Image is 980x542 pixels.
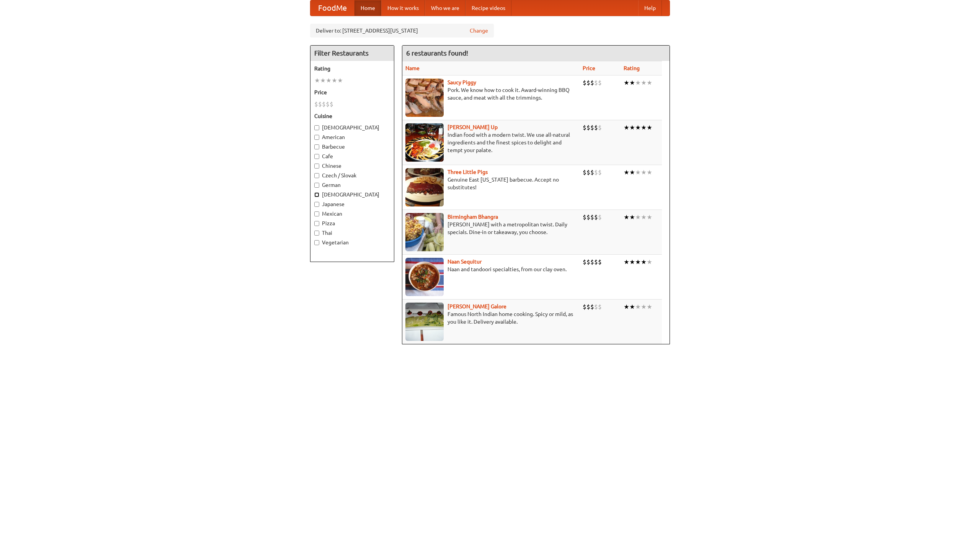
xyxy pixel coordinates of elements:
[406,49,468,57] ng-pluralize: 6 restaurants found!
[314,200,390,208] label: Japanese
[314,124,390,131] label: [DEMOGRAPHIC_DATA]
[314,164,319,169] input: Chinese
[314,183,319,188] input: German
[629,303,635,311] li: ★
[629,168,635,177] li: ★
[314,172,390,179] label: Czech / Slovak
[465,0,511,16] a: Recipe videos
[405,303,444,341] img: currygalore.jpg
[330,100,333,108] li: $
[381,0,425,16] a: How it works
[624,79,629,87] li: ★
[586,79,590,87] li: $
[405,86,577,102] p: Pork. We know how to cook it. Award-winning BBQ sauce, and meat with all the trimmings.
[470,27,488,34] a: Change
[629,123,635,132] li: ★
[314,240,319,245] input: Vegetarian
[635,168,641,177] li: ★
[590,258,594,266] li: $
[641,303,647,311] li: ★
[638,0,662,16] a: Help
[583,303,586,311] li: $
[586,168,590,177] li: $
[624,258,629,266] li: ★
[594,258,598,266] li: $
[314,65,390,72] h5: Rating
[314,229,390,237] label: Thai
[314,125,319,130] input: [DEMOGRAPHIC_DATA]
[641,258,647,266] li: ★
[635,123,641,132] li: ★
[314,100,318,108] li: $
[314,88,390,96] h5: Price
[314,112,390,120] h5: Cuisine
[629,258,635,266] li: ★
[318,100,322,108] li: $
[598,79,602,87] li: $
[314,210,390,218] label: Mexican
[314,133,390,141] label: American
[586,213,590,221] li: $
[583,168,586,177] li: $
[405,265,577,273] p: Naan and tandoori specialties, from our clay oven.
[448,79,476,85] a: Saucy Piggy
[598,303,602,311] li: $
[594,79,598,87] li: $
[647,123,652,132] li: ★
[314,154,319,159] input: Cafe
[624,65,640,71] a: Rating
[641,123,647,132] li: ★
[647,168,652,177] li: ★
[647,213,652,221] li: ★
[586,258,590,266] li: $
[314,221,319,226] input: Pizza
[590,79,594,87] li: $
[314,239,390,246] label: Vegetarian
[405,176,577,191] p: Genuine East [US_STATE] barbecue. Accept no substitutes!
[314,152,390,160] label: Cafe
[629,79,635,87] li: ★
[337,76,343,85] li: ★
[310,0,354,16] a: FoodMe
[448,303,506,309] a: [PERSON_NAME] Galore
[629,213,635,221] li: ★
[641,168,647,177] li: ★
[314,181,390,189] label: German
[635,258,641,266] li: ★
[583,213,586,221] li: $
[314,173,319,178] input: Czech / Slovak
[583,258,586,266] li: $
[326,76,332,85] li: ★
[594,168,598,177] li: $
[314,211,319,216] input: Mexican
[314,202,319,207] input: Japanese
[448,169,488,175] a: Three Little Pigs
[641,79,647,87] li: ★
[647,303,652,311] li: ★
[586,123,590,132] li: $
[314,76,320,85] li: ★
[647,79,652,87] li: ★
[598,168,602,177] li: $
[314,219,390,227] label: Pizza
[590,303,594,311] li: $
[405,79,444,117] img: saucy.jpg
[314,191,390,198] label: [DEMOGRAPHIC_DATA]
[641,213,647,221] li: ★
[598,213,602,221] li: $
[425,0,465,16] a: Who we are
[314,162,390,170] label: Chinese
[583,79,586,87] li: $
[590,123,594,132] li: $
[598,258,602,266] li: $
[326,100,330,108] li: $
[405,221,577,236] p: [PERSON_NAME] with a metropolitan twist. Daily specials. Dine-in or takeaway, you choose.
[583,123,586,132] li: $
[647,258,652,266] li: ★
[635,303,641,311] li: ★
[598,123,602,132] li: $
[635,79,641,87] li: ★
